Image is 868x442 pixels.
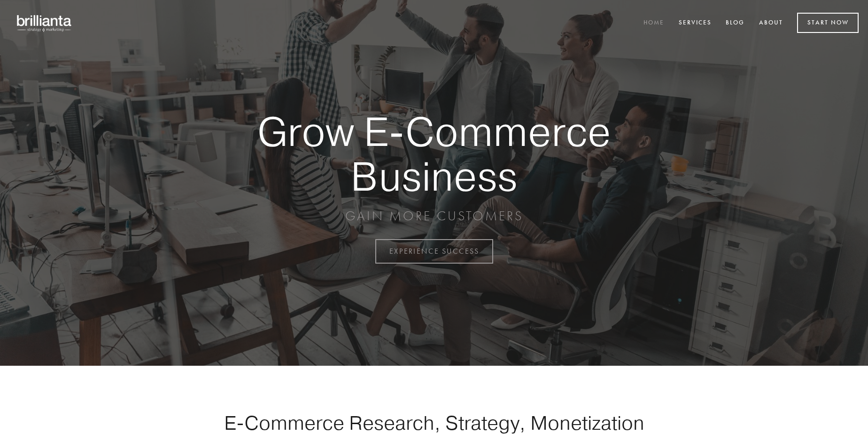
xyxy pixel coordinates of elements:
a: EXPERIENCE SUCCESS [375,239,493,264]
a: Blog [720,16,751,31]
p: GAIN MORE CUSTOMERS [225,208,643,225]
h1: E-Commerce Research, Strategy, Monetization [194,411,674,434]
strong: Grow E-Commerce Business [225,109,643,198]
a: Home [637,16,670,31]
img: brillianta - research, strategy, marketing [9,9,80,37]
a: Services [673,16,718,31]
a: Start Now [797,13,859,33]
a: About [753,16,789,31]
